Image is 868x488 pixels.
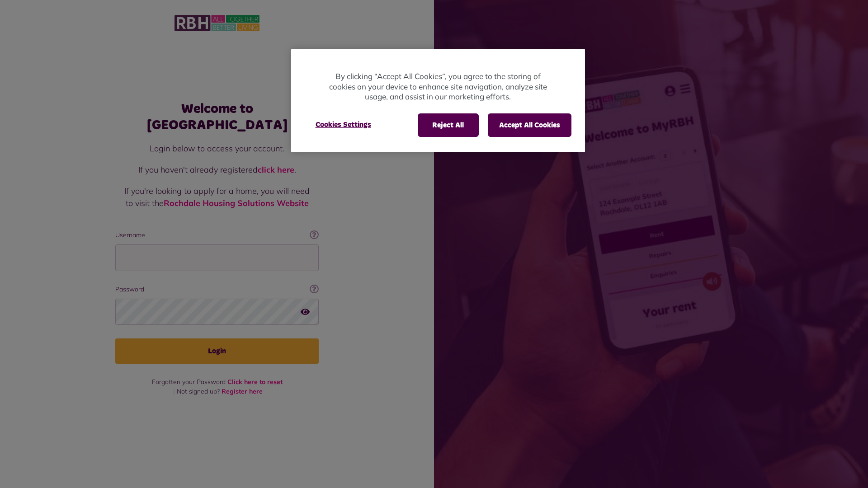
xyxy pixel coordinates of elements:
[488,113,571,137] button: Accept All Cookies
[305,113,382,136] button: Cookies Settings
[327,71,549,102] p: By clicking “Accept All Cookies”, you agree to the storing of cookies on your device to enhance s...
[291,49,585,152] div: Privacy
[291,49,585,152] div: Cookie banner
[418,113,479,137] button: Reject All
